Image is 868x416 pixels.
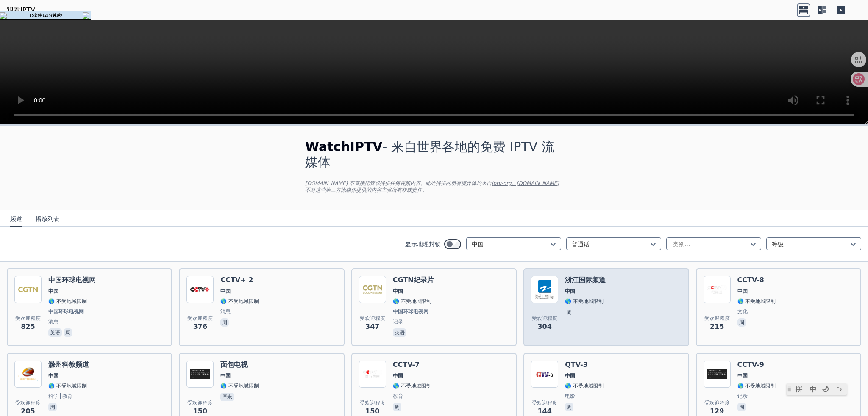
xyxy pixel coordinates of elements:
font: 🌎 不受地域限制 [220,298,259,304]
font: 英语 [50,330,60,336]
font: 电影 [565,393,575,399]
button: 播放列表 [36,211,59,227]
font: CCTV-9 [737,361,764,369]
font: 面包电视 [220,361,248,369]
font: 周 [739,404,744,410]
font: 消息 [48,319,58,325]
font: 周 [567,309,572,315]
img: CGTN Documentary [359,276,386,303]
font: 中国 [737,373,748,379]
font: 厘米 [222,394,232,400]
font: [DOMAIN_NAME] 不直接托管或提供任何视频内容。此处提供的所有流媒体均来自 [305,180,492,186]
img: CGTN [14,276,42,303]
font: 周 [739,320,744,325]
font: 受欢迎程度 [187,400,213,406]
font: 不对这些第三方流媒体提供的内容主张所有权或责任。 [305,187,427,193]
font: 周 [65,330,70,336]
font: CCTV-7 [393,361,420,369]
font: 周 [222,320,227,325]
font: 频道 [10,215,22,222]
a: 观看IPTV [7,5,35,15]
font: 129 [710,407,724,415]
font: 中国 [48,288,58,294]
font: WatchIPTV [305,139,383,154]
font: 受欢迎程度 [15,400,41,406]
font: 受欢迎程度 [187,315,213,321]
font: 受欢迎程度 [360,400,385,406]
font: 🌎 不受地域限制 [393,298,431,304]
font: 受欢迎程度 [360,315,385,321]
font: 记录 [393,319,403,325]
img: CCTV-8 [704,276,731,303]
font: 中国环球电视网 [393,309,428,314]
font: 文化 [737,309,748,314]
font: 🌎 不受地域限制 [565,383,604,389]
font: 消息 [220,309,231,314]
font: 376 [193,322,207,331]
font: 中国环球电视网 [48,309,84,314]
img: CCTV-9 [704,361,731,388]
font: 中国 [393,373,403,379]
img: QTV-3 [531,361,558,388]
font: 受欢迎程度 [704,315,730,321]
font: 科学 [48,393,58,399]
font: 显示地理封锁 [405,241,441,248]
font: CCTV-8 [737,276,764,284]
font: 🌎 不受地域限制 [737,383,776,389]
font: 滁州科教频道 [48,361,89,369]
font: 周 [50,404,55,410]
font: 英语 [395,330,405,336]
font: 205 [21,407,35,415]
img: close16.png [83,12,91,19]
font: 记录 [737,393,748,399]
font: 144 [537,407,551,415]
img: CCTV+ 2 [186,276,214,303]
font: 中国 [565,288,575,294]
font: 🌎 不受地域限制 [737,298,776,304]
img: Zhejiang International Channel [531,276,558,303]
font: 受欢迎程度 [15,315,41,321]
font: - 来自世界各地的免费 IPTV 流媒体 [305,139,554,169]
img: CCTV-7 [359,361,386,388]
font: 受欢迎程度 [532,315,557,321]
font: 中国 [737,288,748,294]
font: 304 [537,322,551,331]
font: QTV-3 [565,361,588,369]
font: CGTN纪录片 [393,276,434,284]
font: 中国 [565,373,575,379]
font: 周 [395,404,400,410]
font: TS文件 120分钟1秒 [29,13,62,17]
font: 🌎 不受地域限制 [48,383,87,389]
font: 中国 [220,288,231,294]
font: 中国 [220,373,231,379]
font: 中国 [48,373,58,379]
font: CCTV+ 2 [220,276,253,284]
a: iptv-org。[DOMAIN_NAME] [492,180,559,186]
font: 播放列表 [36,215,59,222]
font: 受欢迎程度 [704,400,730,406]
font: 215 [710,322,724,331]
font: 🌎 不受地域限制 [565,298,604,304]
font: 中国环球电视网 [48,276,96,284]
font: 150 [365,407,379,415]
font: 周 [567,404,572,410]
font: 🌎 不受地域限制 [220,383,259,389]
font: 中国 [393,288,403,294]
button: 频道 [10,211,22,227]
font: 150 [193,407,207,415]
font: 浙江国际频道 [565,276,606,284]
font: 🌎 不受地域限制 [393,383,431,389]
img: Chuzhou Science & Education Channel [14,361,42,388]
font: 观看IPTV [7,6,35,14]
font: 🌎 不受地域限制 [48,298,87,304]
font: 教育 [62,393,72,399]
font: 受欢迎程度 [532,400,557,406]
font: 825 [21,322,35,331]
font: 教育 [393,393,403,399]
font: 347 [365,322,379,331]
img: Bread TV [186,361,214,388]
